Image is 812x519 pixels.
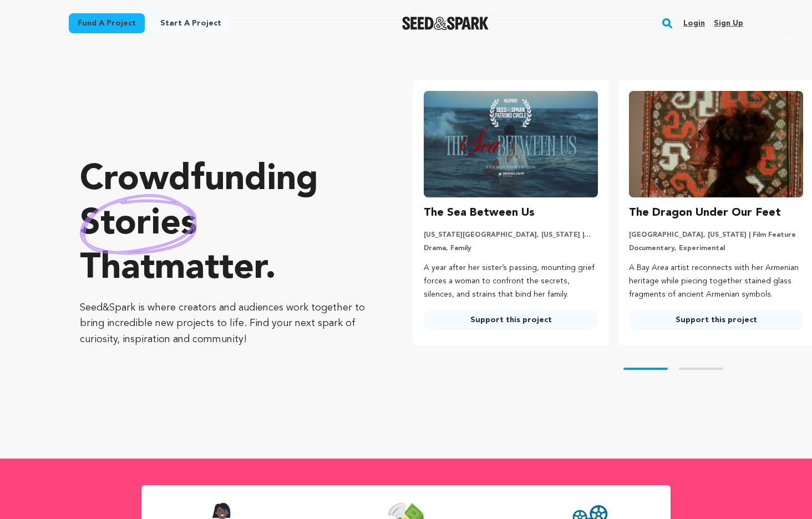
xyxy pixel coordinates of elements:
p: A Bay Area artist reconnects with her Armenian heritage while piecing together stained glass frag... [629,262,803,301]
img: Seed&Spark Logo Dark Mode [402,17,489,30]
a: Support this project [629,310,803,330]
img: hand sketched image [80,194,197,255]
img: The Dragon Under Our Feet image [629,91,803,197]
p: A year after her sister’s passing, mounting grief forces a woman to confront the secrets, silence... [424,262,598,301]
a: Start a project [151,13,230,33]
a: Sign up [714,14,743,32]
a: Fund a project [69,13,145,33]
p: Documentary, Experimental [629,244,803,253]
a: Login [683,14,705,32]
p: [US_STATE][GEOGRAPHIC_DATA], [US_STATE] | Film Short [424,231,598,240]
p: Crowdfunding that . [80,158,368,291]
p: [GEOGRAPHIC_DATA], [US_STATE] | Film Feature [629,231,803,240]
a: Support this project [424,310,598,330]
h3: The Dragon Under Our Feet [629,204,781,222]
p: Seed&Spark is where creators and audiences work together to bring incredible new projects to life... [80,300,368,348]
a: Seed&Spark Homepage [402,17,489,30]
p: Drama, Family [424,244,598,253]
h3: The Sea Between Us [424,204,535,222]
img: The Sea Between Us image [424,91,598,197]
span: matter [155,251,265,287]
